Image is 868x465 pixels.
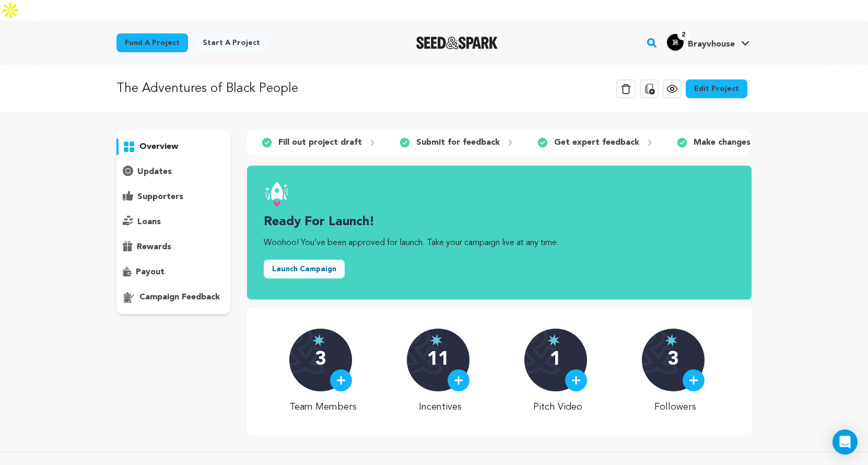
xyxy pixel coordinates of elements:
[642,400,709,414] p: Followers
[264,260,345,278] button: Launch Campaign
[264,237,735,249] p: Woohoo! You’ve been approved for launch. Take your campaign live at any time.
[689,376,698,385] img: plus.svg
[116,189,230,205] button: supporters
[571,376,581,385] img: plus.svg
[524,400,592,414] p: Pitch Video
[116,164,230,180] button: updates
[137,241,171,253] p: rewards
[116,289,230,306] button: campaign feedback
[416,37,498,49] img: Seed&Spark Logo Dark Mode
[686,79,747,98] a: Edit Project
[278,136,362,149] p: Fill out project draft
[139,291,220,304] p: campaign feedback
[137,166,172,178] p: updates
[665,32,752,51] a: Brayvhouse's Profile
[694,136,750,149] p: Make changes
[264,214,735,230] h3: Ready for launch!
[264,182,289,207] img: launch.svg
[137,191,183,203] p: supporters
[136,266,165,278] p: payout
[550,350,561,370] p: 1
[416,37,498,49] a: Seed&Spark Homepage
[139,141,178,153] p: overview
[454,376,463,385] img: plus.svg
[688,40,735,49] span: Brayvhouse
[667,34,684,51] img: 66b312189063c2cc.jpg
[194,33,268,52] a: Start a project
[116,264,230,281] button: payout
[315,350,326,370] p: 3
[416,136,500,149] p: Submit for feedback
[336,376,346,385] img: plus.svg
[289,400,357,414] p: Team Members
[427,350,449,370] p: 11
[116,79,298,98] p: The Adventures of Black People
[116,214,230,230] button: loans
[137,216,161,228] p: loans
[554,136,639,149] p: Get expert feedback
[665,32,752,54] span: Brayvhouse's Profile
[667,350,678,370] p: 3
[677,30,689,40] span: 2
[667,34,735,51] div: Brayvhouse's Profile
[116,239,230,255] button: rewards
[832,429,858,455] div: Open Intercom Messenger
[116,138,230,155] button: overview
[407,400,474,414] p: Incentives
[116,33,188,52] a: Fund a project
